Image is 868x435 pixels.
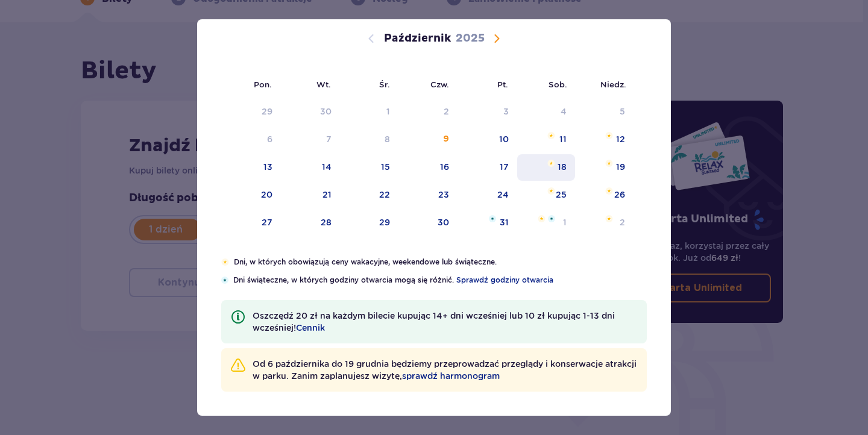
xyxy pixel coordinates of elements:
div: 15 [381,161,390,173]
div: 19 [616,161,625,173]
div: 22 [379,189,390,201]
div: 8 [385,133,390,145]
button: Następny miesiąc [489,31,504,46]
small: Pon. [254,80,272,89]
img: Niebieska gwiazdka [548,215,555,222]
td: Data niedostępna. środa, 1 października 2025 [340,99,398,125]
td: czwartek, 16 października 2025 [398,154,458,181]
td: Data niedostępna. wtorek, 30 września 2025 [281,99,341,125]
td: sobota, 18 października 2025 [517,154,576,181]
small: Czw. [430,80,449,89]
td: Data niedostępna. sobota, 4 października 2025 [517,99,576,125]
p: Dni świąteczne, w których godziny otwarcia mogą się różnić. [233,275,647,286]
td: Data niedostępna. poniedziałek, 29 września 2025 [221,99,281,125]
td: Data niedostępna. środa, 8 października 2025 [340,127,398,153]
div: 7 [326,133,332,145]
small: Śr. [379,80,390,89]
div: 9 [443,133,449,145]
td: wtorek, 28 października 2025 [281,210,341,236]
img: Pomarańczowa gwiazdka [547,160,555,167]
td: piątek, 17 października 2025 [458,154,517,181]
small: Sob. [549,80,567,89]
td: poniedziałek, 20 października 2025 [221,182,281,208]
div: 10 [499,133,509,145]
td: środa, 29 października 2025 [340,210,398,236]
td: sobota, 11 października 2025 [517,127,576,153]
small: Niedz. [600,80,626,89]
div: 29 [379,216,390,228]
img: Pomarańczowa gwiazdka [547,132,555,139]
a: sprawdź harmonogram [402,370,500,382]
td: Data niedostępna. niedziela, 5 października 2025 [575,99,634,125]
td: niedziela, 12 października 2025 [575,127,634,153]
td: czwartek, 9 października 2025 [398,127,458,153]
td: poniedziałek, 13 października 2025 [221,154,281,181]
td: piątek, 31 października 2025 [458,210,517,236]
td: wtorek, 21 października 2025 [281,182,341,208]
div: 6 [267,133,272,145]
td: Data niedostępna. piątek, 3 października 2025 [458,99,517,125]
p: Dni, w których obowiązują ceny wakacyjne, weekendowe lub świąteczne. [234,257,647,268]
td: czwartek, 23 października 2025 [398,182,458,208]
small: Wt. [316,80,331,89]
div: 24 [497,189,509,201]
img: Pomarańczowa gwiazdka [605,132,613,139]
div: 30 [320,105,332,117]
a: Sprawdź godziny otwarcia [456,275,553,286]
div: 30 [438,216,449,228]
td: Data niedostępna. wtorek, 7 października 2025 [281,127,341,153]
img: Pomarańczowa gwiazdka [605,160,613,167]
div: 14 [322,161,332,173]
div: 2 [620,216,625,228]
img: Pomarańczowa gwiazdka [221,258,229,266]
td: Data niedostępna. czwartek, 2 października 2025 [398,99,458,125]
div: 29 [262,105,272,117]
div: 16 [440,161,449,173]
div: 1 [386,105,390,117]
div: 31 [500,216,509,228]
img: Pomarańczowa gwiazdka [605,215,613,222]
div: 1 [563,216,567,228]
img: Pomarańczowa gwiazdka [605,187,613,195]
div: 27 [262,216,272,228]
p: Październik [384,31,451,46]
p: Od 6 października do 19 grudnia będziemy przeprowadzać przeglądy i konserwacje atrakcji w parku. ... [253,358,637,382]
div: 21 [322,189,332,201]
div: 17 [500,161,509,173]
p: 2025 [456,31,485,46]
img: Niebieska gwiazdka [221,277,228,284]
img: Pomarańczowa gwiazdka [538,215,546,222]
td: piątek, 24 października 2025 [458,182,517,208]
div: 18 [558,161,567,173]
div: 11 [559,133,567,145]
div: 26 [614,189,625,201]
td: niedziela, 19 października 2025 [575,154,634,181]
div: 12 [616,133,625,145]
a: Cennik [296,322,325,334]
td: środa, 22 października 2025 [340,182,398,208]
td: Data niedostępna. poniedziałek, 6 października 2025 [221,127,281,153]
img: Niebieska gwiazdka [489,215,496,222]
td: niedziela, 26 października 2025 [575,182,634,208]
div: 5 [620,105,625,117]
td: sobota, 1 listopada 2025 [517,210,576,236]
div: 23 [438,189,449,201]
td: sobota, 25 października 2025 [517,182,576,208]
small: Pt. [497,80,508,89]
button: Poprzedni miesiąc [364,31,379,46]
div: 25 [556,189,567,201]
div: 2 [444,105,449,117]
div: 28 [321,216,332,228]
p: Oszczędź 20 zł na każdym bilecie kupując 14+ dni wcześniej lub 10 zł kupując 1-13 dni wcześniej! [253,310,637,334]
td: poniedziałek, 27 października 2025 [221,210,281,236]
div: 3 [503,105,509,117]
div: 4 [561,105,567,117]
div: 13 [263,161,272,173]
td: piątek, 10 października 2025 [458,127,517,153]
div: 20 [261,189,272,201]
td: czwartek, 30 października 2025 [398,210,458,236]
td: niedziela, 2 listopada 2025 [575,210,634,236]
